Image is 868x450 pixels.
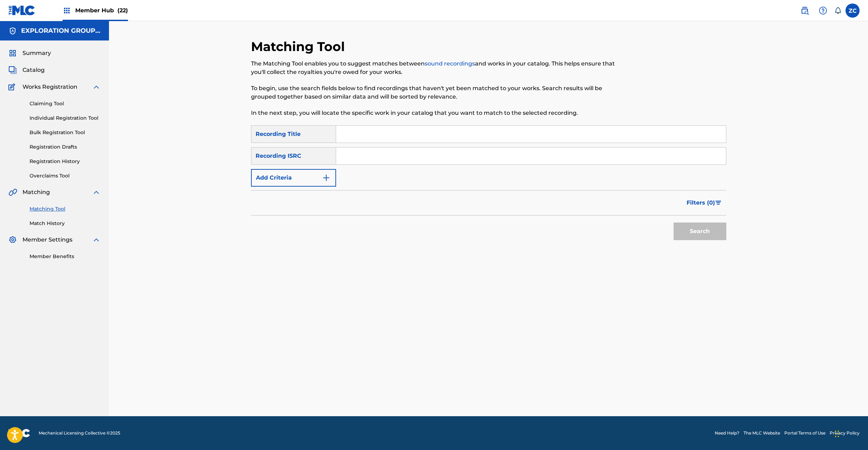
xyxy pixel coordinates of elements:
a: Need Help? [715,430,739,436]
div: Drag [835,423,839,444]
img: filter [715,201,721,205]
a: Member Benefits [30,253,101,260]
img: Works Registration [8,83,18,91]
img: search [801,6,809,15]
img: Matching [8,188,17,196]
img: 9d2ae6d4665cec9f34b9.svg [322,174,330,182]
div: User Menu [846,4,860,18]
span: Member Settings [22,236,72,244]
p: To begin, use the search fields below to find recordings that haven't yet been matched to your wo... [251,84,617,101]
a: Privacy Policy [830,430,860,436]
p: In the next step, you will locate the specific work in your catalog that you want to match to the... [251,109,617,117]
a: CatalogCatalog [8,66,45,74]
a: sound recordings [425,60,475,67]
span: Filters ( 0 ) [687,199,715,207]
button: Add Criteria [251,169,336,187]
a: Match History [30,220,101,227]
img: Accounts [8,27,17,35]
span: Mechanical Licensing Collective © 2025 [39,430,120,436]
a: Registration Drafts [30,143,101,151]
div: Notifications [834,7,841,14]
a: Claiming Tool [30,100,101,107]
span: Summary [22,49,51,57]
img: expand [92,83,101,91]
img: help [819,6,827,15]
span: Works Registration [22,83,77,91]
a: Registration History [30,158,101,165]
span: (22) [117,7,128,14]
a: Bulk Registration Tool [30,129,101,136]
img: Top Rightsholders [63,6,71,15]
span: Catalog [22,66,45,74]
iframe: Chat Widget [833,416,868,450]
img: logo [8,429,30,437]
img: MLC Logo [8,5,36,15]
a: Public Search [798,4,812,18]
img: Summary [8,49,17,57]
iframe: Resource Center [848,314,868,371]
a: SummarySummary [8,49,51,57]
div: Help [816,4,830,18]
p: The Matching Tool enables you to suggest matches between and works in your catalog. This helps en... [251,60,617,76]
img: expand [92,236,101,244]
img: Member Settings [8,236,17,244]
span: Matching [22,188,50,196]
a: Portal Terms of Use [784,430,825,436]
a: Matching Tool [30,205,101,213]
img: expand [92,188,101,196]
h5: EXPLORATION GROUP LLC [21,27,101,35]
h2: Matching Tool [251,39,348,55]
form: Search Form [251,125,726,244]
a: The MLC Website [744,430,780,436]
a: Overclaims Tool [30,172,101,180]
img: Catalog [8,66,17,74]
a: Individual Registration Tool [30,114,101,122]
span: Member Hub [75,6,128,14]
button: Filters (0) [682,194,726,212]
